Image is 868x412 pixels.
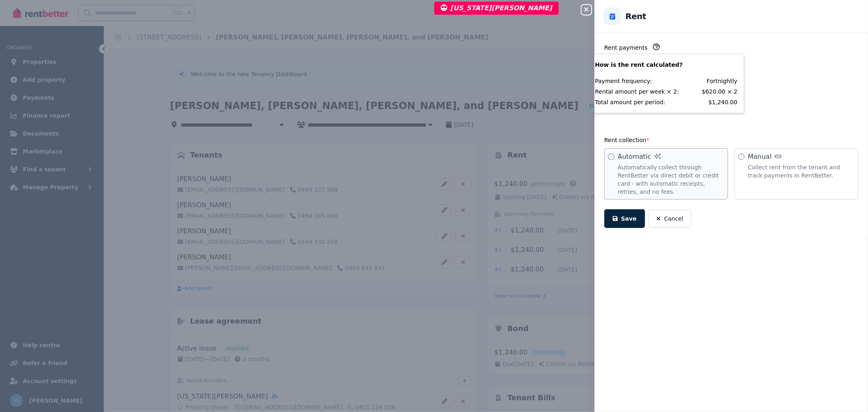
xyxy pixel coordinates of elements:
span: Automatic [618,152,661,162]
span: $1,240.00 [708,98,737,106]
span: Total amount per period : [595,98,665,106]
h2: Rent [625,11,646,22]
span: $620.00 × 2 [702,88,737,96]
label: Rent collection [604,137,649,143]
label: Automatically collect through RentBetter via direct debit or credit card - with automatic receipt... [604,148,728,199]
button: Cancel [648,210,691,228]
span: Fortnightly [707,77,738,85]
span: Manual [748,152,781,162]
span: Collect rent from the tenant and track payments in RentBetter. [748,163,851,180]
span: Payment frequency: [595,77,652,85]
label: Collect rent from the tenant and track payments in RentBetter. [735,148,858,199]
button: Save [604,209,645,228]
input: AutomaticAutomatically collect through RentBetter via direct debit or credit card - with automati... [608,153,614,160]
span: Automatically collect through RentBetter via direct debit or credit card - with automatic receipt... [618,163,721,196]
input: ManualCollect rent from the tenant and track payments in RentBetter. [738,153,745,160]
span: Rental amount per week × 2 : [595,88,679,96]
label: Rent payments [604,44,647,51]
p: How is the rent calculated? [595,61,737,69]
